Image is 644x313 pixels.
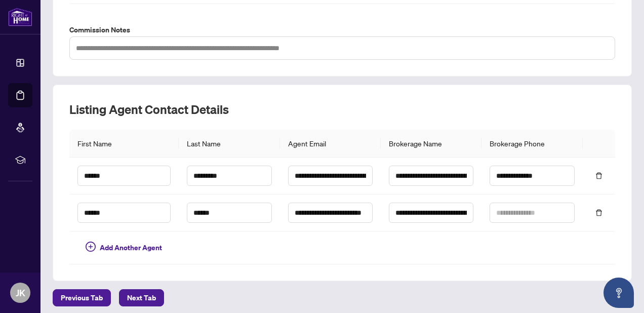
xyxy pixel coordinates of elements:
[119,289,164,306] button: Next Tab
[127,290,156,306] span: Next Tab
[77,240,170,256] button: Add Another Agent
[179,130,279,158] th: Last Name
[69,130,179,158] th: First Name
[595,172,602,179] span: delete
[280,130,381,158] th: Agent Email
[595,209,602,216] span: delete
[86,242,96,252] span: plus-circle
[53,289,111,306] button: Previous Tab
[381,130,481,158] th: Brokerage Name
[16,286,25,300] span: JK
[481,130,582,158] th: Brokerage Phone
[61,290,103,306] span: Previous Tab
[603,278,634,308] button: Open asap
[100,242,162,253] span: Add Another Agent
[69,24,615,35] label: Commission Notes
[69,101,615,118] h2: Listing Agent Contact Details
[8,8,32,26] img: logo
